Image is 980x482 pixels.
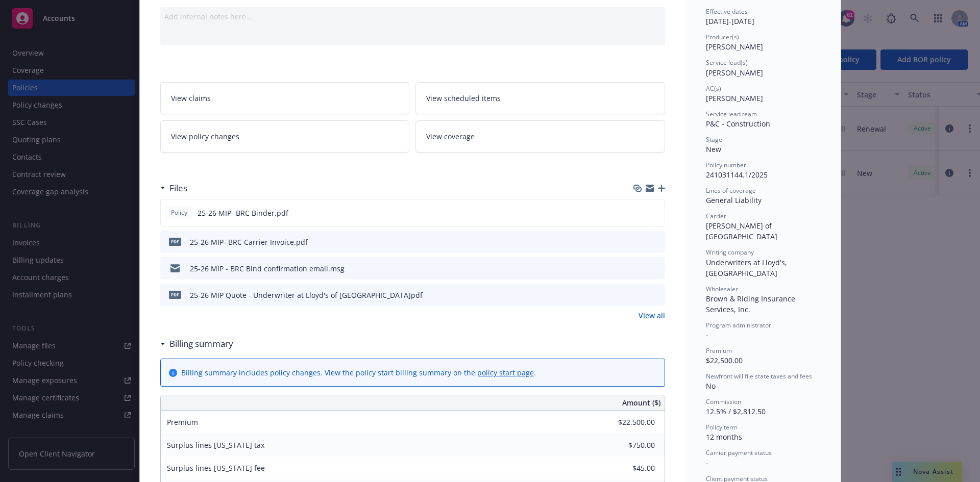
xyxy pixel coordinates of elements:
button: download file [635,263,644,274]
div: Billing summary includes policy changes. View the policy start billing summary on the . [181,367,536,378]
span: [PERSON_NAME] of [GEOGRAPHIC_DATA] [706,221,777,241]
span: Policy term [706,423,738,432]
span: [PERSON_NAME] [706,42,763,52]
div: 25-26 MIP - BRC Bind confirmation email.msg [190,263,345,274]
span: 25-26 MIP- BRC Binder.pdf [198,208,288,218]
span: P&C - Construction [706,119,770,129]
span: - [706,330,708,340]
span: Brown & Riding Insurance Services, Inc. [706,294,797,314]
a: View scheduled items [415,82,665,114]
button: download file [635,237,644,247]
div: Add internal notes here... [164,11,661,22]
span: 241031144.1/2025 [706,170,768,180]
span: 12 months [706,432,742,442]
span: Surplus lines [US_STATE] fee [167,463,265,473]
span: $22,500.00 [706,356,743,365]
button: download file [635,290,644,300]
span: Program administrator [706,321,771,329]
a: policy start page [477,368,534,377]
button: preview file [652,263,661,274]
span: Carrier payment status [706,448,772,457]
span: [PERSON_NAME] [706,68,763,78]
span: Service lead(s) [706,58,748,67]
span: View scheduled items [426,93,501,104]
span: Policy number [706,161,746,169]
span: - [706,458,708,468]
div: [DATE] - [DATE] [706,7,820,27]
span: Commission [706,397,741,406]
span: 12.5% / $2,812.50 [706,407,766,416]
span: Producer(s) [706,33,739,41]
button: preview file [652,237,661,247]
span: AC(s) [706,84,721,93]
span: Carrier [706,212,726,220]
span: Amount ($) [622,397,660,408]
a: View all [639,310,665,321]
input: 0.00 [595,438,661,453]
span: pdf [169,238,181,245]
span: No [706,381,716,391]
div: General Liability [706,195,820,206]
span: Wholesaler [706,285,738,293]
div: 25-26 MIP Quote - Underwriter at Lloyd's of [GEOGRAPHIC_DATA]pdf [190,290,423,300]
input: 0.00 [595,461,661,476]
span: Stage [706,135,722,144]
span: New [706,144,721,154]
span: Service lead team [706,110,757,118]
span: View claims [171,93,211,104]
span: View policy changes [171,131,239,142]
a: View coverage [415,120,665,153]
button: download file [635,208,643,218]
div: Files [160,182,187,195]
span: View coverage [426,131,475,142]
h3: Files [169,182,187,195]
span: Premium [706,346,732,355]
span: Policy [169,208,189,217]
span: Underwriters at Lloyd's, [GEOGRAPHIC_DATA] [706,258,789,278]
h3: Billing summary [169,337,233,350]
a: View policy changes [160,120,410,153]
span: Writing company [706,248,754,257]
input: 0.00 [595,415,661,430]
div: 25-26 MIP- BRC Carrier Invoice.pdf [190,237,308,247]
span: Newfront will file state taxes and fees [706,372,812,380]
span: Surplus lines [US_STATE] tax [167,440,264,450]
button: preview file [652,290,661,300]
span: pdf [169,291,181,298]
span: Premium [167,417,198,427]
a: View claims [160,82,410,114]
span: Lines of coverage [706,186,756,195]
span: Effective dates [706,7,748,16]
div: Billing summary [160,337,233,350]
button: preview file [651,208,660,218]
span: [PERSON_NAME] [706,93,763,103]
